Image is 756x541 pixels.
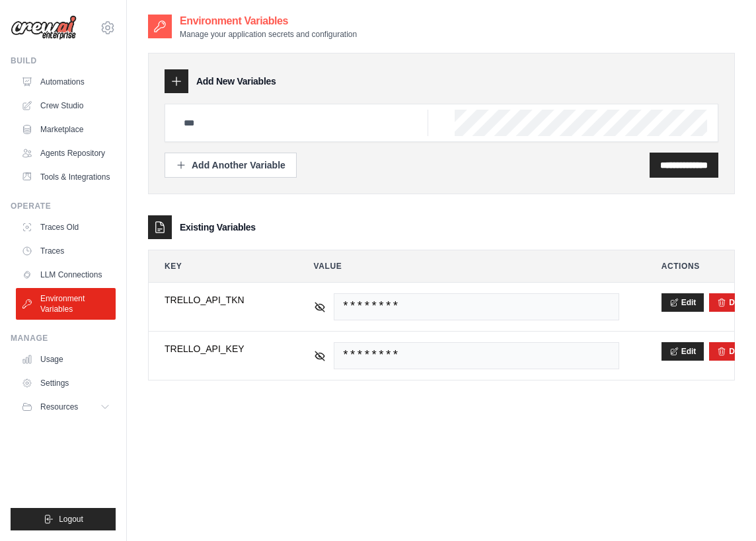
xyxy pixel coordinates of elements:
[16,119,116,140] a: Marketplace
[180,221,256,234] h3: Existing Variables
[11,15,77,40] img: Logo
[11,333,116,343] div: Manage
[16,95,116,116] a: Crew Studio
[165,342,272,355] span: TRELLO_API_KEY
[11,55,116,66] div: Build
[646,250,734,282] th: Actions
[165,153,297,178] button: Add Another Variable
[180,29,357,40] p: Manage your application secrets and configuration
[661,342,704,361] button: Edit
[298,250,635,282] th: Value
[59,514,83,524] span: Logout
[690,478,756,541] div: 채팅 위젯
[16,264,116,285] a: LLM Connections
[16,396,116,417] button: Resources
[149,250,287,282] th: Key
[11,508,116,530] button: Logout
[661,293,704,312] button: Edit
[16,240,116,262] a: Traces
[16,71,116,92] a: Automations
[11,201,116,211] div: Operate
[717,346,753,357] button: Delete
[690,478,756,541] iframe: Chat Widget
[16,166,116,188] a: Tools & Integrations
[196,75,276,88] h3: Add New Variables
[717,297,753,308] button: Delete
[16,288,116,320] a: Environment Variables
[165,293,272,307] span: TRELLO_API_TKN
[16,349,116,370] a: Usage
[16,143,116,164] a: Agents Repository
[40,402,78,412] span: Resources
[16,373,116,394] a: Settings
[180,13,357,29] h2: Environment Variables
[16,217,116,238] a: Traces Old
[176,159,285,172] div: Add Another Variable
